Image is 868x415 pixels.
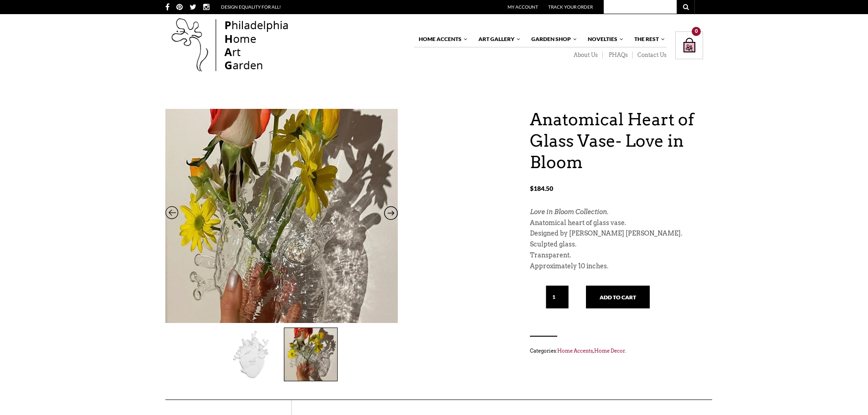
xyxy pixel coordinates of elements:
a: Track Your Order [548,4,593,10]
p: . [530,207,703,218]
a: Home Decor [594,348,625,354]
a: Home Accents [414,31,468,47]
a: About Us [568,51,603,59]
a: Home Accents [557,348,593,354]
p: Transparent. [530,250,703,261]
button: Add to cart [586,286,650,308]
p: Approximately 10 inches. [530,261,703,272]
img: 09922_thePHAGshop_Glass-Anatomical-Heart-Vase-Love-in-Bloom-Use.jpg [165,75,398,375]
a: The Rest [630,31,666,47]
p: Anatomical heart of glass vase. [530,218,703,229]
span: $ [530,184,534,192]
a: PHAQs [603,51,633,59]
bdi: 184.50 [530,184,553,192]
div: 0 [692,27,701,36]
a: Contact Us [633,51,667,59]
p: Sculpted glass. [530,239,703,250]
input: Qty [546,286,569,308]
a: My Account [508,4,538,10]
a: Art Gallery [474,31,521,47]
p: Designed by [PERSON_NAME] [PERSON_NAME]. [530,228,703,239]
a: Garden Shop [527,31,578,47]
a: Novelties [583,31,624,47]
span: Categories: , . [530,346,703,356]
em: Love in Bloom Collection [530,208,607,215]
h1: Anatomical Heart of Glass Vase- Love in Bloom [530,109,703,173]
